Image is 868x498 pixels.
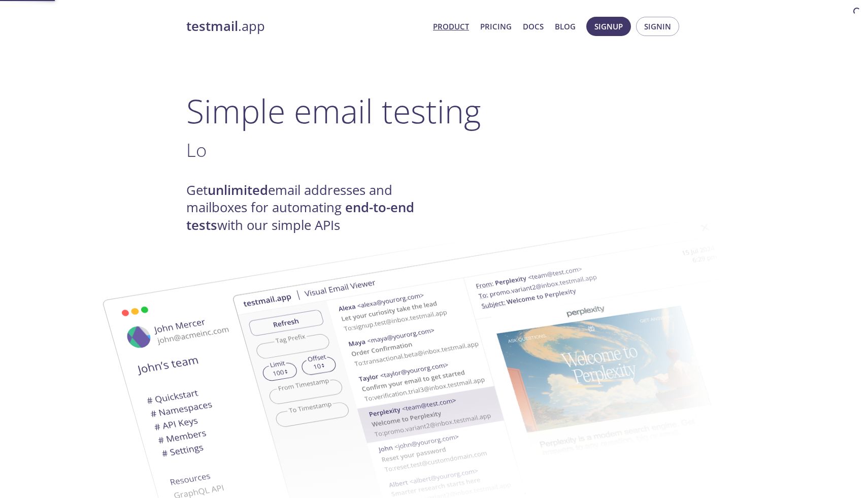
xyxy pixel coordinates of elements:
a: Blog [555,20,576,33]
span: Lo [186,137,207,162]
a: Pricing [480,20,512,33]
button: Signup [586,17,631,36]
h4: Get email addresses and mailboxes for automating with our simple APIs [186,182,434,234]
span: Signup [594,20,623,33]
h1: Simple email testing [186,91,682,130]
strong: testmail [186,17,238,35]
button: Signin [636,17,679,36]
strong: unlimited [208,181,268,199]
a: testmail.app [186,18,425,35]
a: Docs [523,20,544,33]
span: Signin [644,20,671,33]
a: Product [433,20,469,33]
strong: end-to-end tests [186,198,414,234]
